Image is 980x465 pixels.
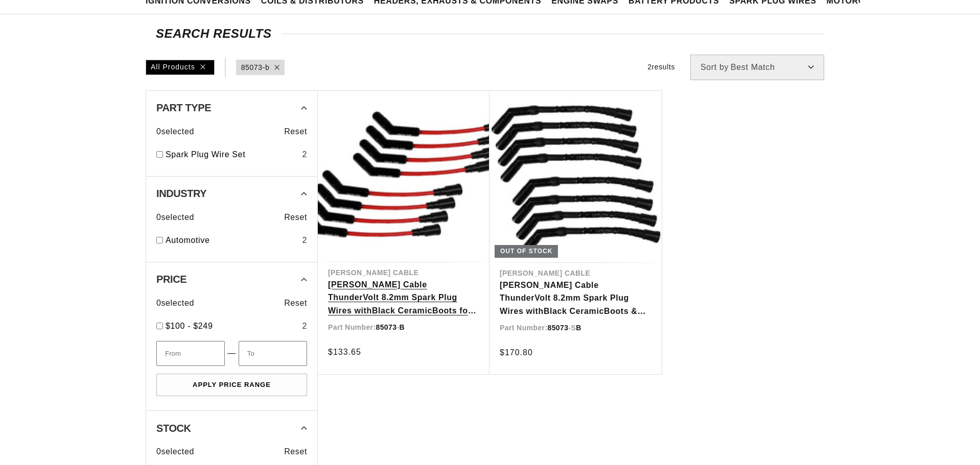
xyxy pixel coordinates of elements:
[690,55,824,80] select: Sort by
[156,125,194,138] span: 0 selected
[156,297,194,310] span: 0 selected
[500,279,651,318] a: [PERSON_NAME] Cable ThunderVolt 8.2mm Spark Plug Wires withBlack CeramicBoots & Heat Protecting S...
[302,320,307,333] div: 2
[156,211,194,224] span: 0 selected
[284,211,307,224] span: Reset
[241,62,270,73] a: 85073-b
[166,234,298,247] a: Automotive
[156,445,194,458] span: 0 selected
[284,297,307,310] span: Reset
[156,103,211,113] span: Part Type
[647,63,675,71] span: 2 results
[328,278,479,317] a: [PERSON_NAME] Cable ThunderVolt 8.2mm Spark Plug Wires withBlack CeramicBoots for Ford 7.3L Godzi...
[156,374,307,397] button: Apply Price Range
[227,347,236,360] span: —
[156,341,225,366] input: From
[284,125,307,138] span: Reset
[701,63,729,71] span: Sort by
[166,322,213,330] span: $100 - $249
[156,274,186,284] span: Price
[239,341,307,366] input: To
[166,148,298,161] a: Spark Plug Wire Set
[156,29,824,39] div: SEARCH RESULTS
[302,234,307,247] div: 2
[284,445,307,458] span: Reset
[156,423,191,433] span: Stock
[146,60,215,75] div: All Products
[156,188,206,199] span: Industry
[302,148,307,161] div: 2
